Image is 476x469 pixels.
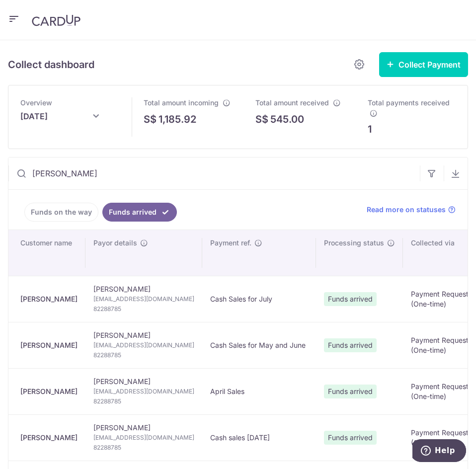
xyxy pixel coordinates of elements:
span: [EMAIL_ADDRESS][DOMAIN_NAME] [93,294,194,304]
span: Overview [20,98,52,107]
td: April Sales [202,368,316,414]
span: Read more on statuses [367,205,446,215]
span: Payment ref. [210,238,251,248]
th: Payment ref. [202,230,316,276]
span: 82288785 [93,396,194,406]
span: Funds arrived [324,385,377,398]
span: S$ [255,112,268,127]
span: 82288785 [93,443,194,453]
h5: Collect dashboard [8,57,94,73]
a: Read more on statuses [367,205,456,215]
td: Cash Sales for July [202,276,316,322]
td: [PERSON_NAME] [85,368,202,414]
span: Help [22,7,43,16]
span: Funds arrived [324,338,377,352]
a: Funds arrived [102,203,177,222]
th: Payor details [85,230,202,276]
span: S$ [144,112,157,127]
input: Search [8,157,420,189]
span: [EMAIL_ADDRESS][DOMAIN_NAME] [93,340,194,350]
button: Collect Payment [379,52,468,77]
td: Cash Sales for May and June [202,322,316,368]
div: [PERSON_NAME] [20,387,78,396]
a: Funds on the way [24,203,98,222]
p: 1 [368,122,372,137]
p: 1,185.92 [159,112,196,127]
td: [PERSON_NAME] [85,276,202,322]
span: [EMAIL_ADDRESS][DOMAIN_NAME] [93,387,194,396]
span: Total amount received [255,98,329,107]
p: 545.00 [270,112,304,127]
img: CardUp [32,14,80,26]
span: Funds arrived [324,431,377,445]
span: Total amount incoming [144,98,219,107]
div: [PERSON_NAME] [20,433,78,443]
span: Funds arrived [324,292,377,306]
span: Total payments received [368,98,450,107]
td: [PERSON_NAME] [85,414,202,461]
td: Cash sales [DATE] [202,414,316,461]
span: Payor details [93,238,137,248]
span: 82288785 [93,304,194,314]
th: Customer name [8,230,85,276]
div: [PERSON_NAME] [20,294,78,304]
td: [PERSON_NAME] [85,322,202,368]
span: 82288785 [93,350,194,360]
iframe: Opens a widget where you can find more information [412,439,466,464]
span: [EMAIL_ADDRESS][DOMAIN_NAME] [93,433,194,443]
th: Processing status [316,230,403,276]
div: [PERSON_NAME] [20,340,78,350]
span: Processing status [324,238,384,248]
